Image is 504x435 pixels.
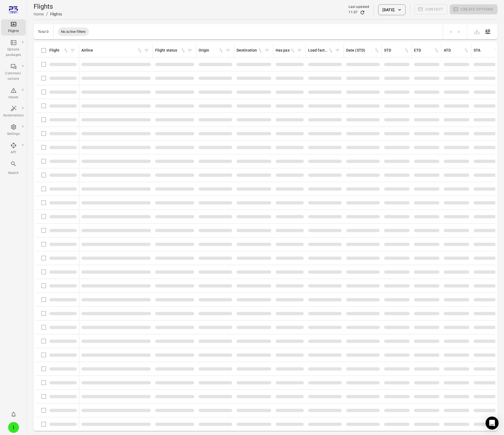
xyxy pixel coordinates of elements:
[81,47,142,53] div: Sort by airline in ascending order
[49,47,69,53] div: Sort by flight in ascending order
[360,10,365,15] button: Refresh data
[450,4,497,15] span: Please make a selection to create an option package
[349,4,369,10] div: Last updated
[447,28,462,35] nav: pagination navigation
[50,11,62,17] div: Flights
[3,131,24,137] div: Settings
[237,47,263,53] div: Sort by destination in ascending order
[263,46,271,55] span: Filter by destination
[1,19,26,36] a: Flights
[308,47,333,53] div: Sort by load factor in ascending order
[199,47,224,53] div: Sort by origin in ascending order
[414,47,439,53] div: Sort by ETD in ascending order
[444,47,469,53] div: Sort by ATD in ascending order
[333,46,342,55] span: Filter by load factor
[3,71,24,82] div: Communi-cations
[34,12,44,16] a: Home
[3,95,24,100] div: Issues
[69,46,77,55] span: Filter by flight
[34,2,62,11] h1: Flights
[486,417,499,430] div: Open Intercom Messenger
[482,26,493,37] button: Open table configuration
[384,47,409,53] div: Sort by STD in ascending order
[3,47,24,58] div: Options packages
[38,30,49,34] div: Total 0
[1,62,26,83] a: Communi-cations
[186,46,194,55] span: Filter by flight status
[8,409,19,420] button: Notifications
[349,10,358,15] div: 11:07
[471,29,482,34] span: Please make a selection to export
[3,28,24,34] div: Flights
[46,11,48,17] li: /
[6,420,21,435] button: Iris
[1,104,26,120] a: Automations
[3,113,24,118] div: Automations
[295,46,304,55] span: Filter by has pax
[276,47,295,53] div: Sort by has pax in ascending order
[346,47,379,53] div: Sort by date (STD) in ascending order
[58,29,89,34] span: No active filters
[34,11,62,17] nav: Breadcrumbs
[3,150,24,155] div: API
[1,141,26,157] a: API
[1,122,26,138] a: Settings
[1,85,26,102] a: Issues
[3,170,24,176] div: Search
[142,46,151,55] span: Filter by airline
[378,4,405,15] button: [DATE]
[414,4,448,15] span: Please make a selection to create communications
[1,38,26,59] a: Options packages
[474,47,499,53] div: Sort by STA in ascending order
[224,46,232,55] span: Filter by origin
[155,47,186,53] div: Sort by flight status in ascending order
[8,422,19,433] div: I
[1,159,26,177] button: Search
